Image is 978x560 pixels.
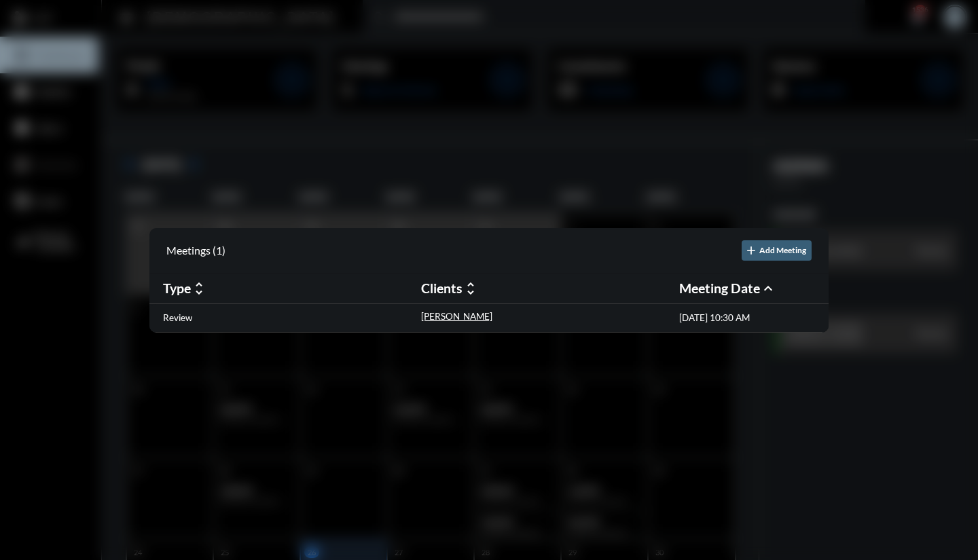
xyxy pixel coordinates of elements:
[760,280,776,297] mat-icon: expand_less
[421,280,463,296] h2: Clients
[744,244,758,257] mat-icon: add
[191,280,207,297] mat-icon: unfold_more
[679,312,750,323] p: [DATE] 10:30 AM
[421,311,492,322] p: [PERSON_NAME]
[163,280,191,296] h2: Type
[742,240,812,261] button: Add Meeting
[166,244,225,257] h2: Meetings (1)
[163,312,192,323] p: Review
[679,280,760,296] h2: Meeting Date
[463,280,479,297] mat-icon: unfold_more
